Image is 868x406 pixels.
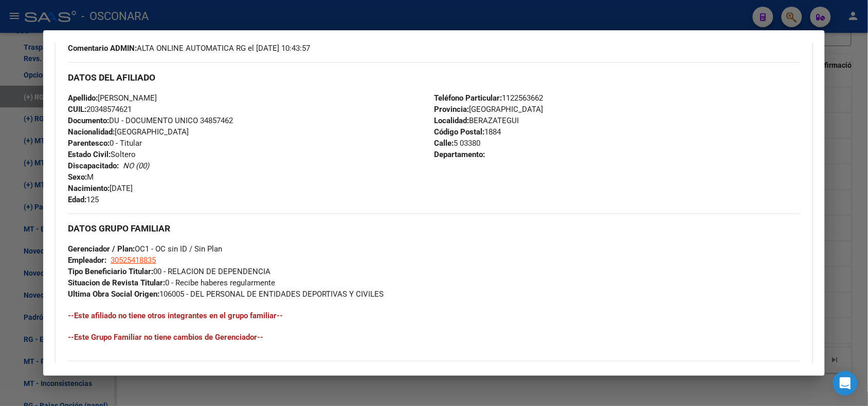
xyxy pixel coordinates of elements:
strong: Discapacitado: [68,161,119,170]
i: NO (00) [123,161,149,170]
strong: Nacimiento: [68,184,110,193]
span: ALTA ONLINE AUTOMATICA RG el [DATE] 10:43:57 [68,43,310,54]
span: Soltero [68,150,136,159]
span: 00 - RELACION DE DEPENDENCIA [68,267,270,276]
span: OC1 - OC sin ID / Sin Plan [68,244,222,254]
span: [PERSON_NAME] [68,93,157,103]
span: 125 [68,195,99,204]
strong: Nacionalidad: [68,127,115,137]
span: BERAZATEGUI [434,116,519,125]
span: M [68,172,94,182]
strong: CUIL: [68,105,86,114]
strong: Código Postal: [434,127,484,137]
span: [GEOGRAPHIC_DATA] [68,127,189,137]
span: 1884 [434,127,501,137]
span: 1122563662 [434,93,543,103]
strong: Ultima Obra Social Origen: [68,289,159,299]
span: 0 - Recibe haberes regularmente [68,278,275,287]
span: 106005 - DEL PERSONAL DE ENTIDADES DEPORTIVAS Y CIVILES [68,289,384,299]
strong: Gerenciador / Plan: [68,244,135,254]
strong: Parentesco: [68,139,110,148]
strong: Edad: [68,195,86,204]
strong: Apellido: [68,93,98,103]
h4: --Este Grupo Familiar no tiene cambios de Gerenciador-- [68,332,800,343]
strong: Comentario ADMIN: [68,44,137,53]
strong: Estado Civil: [68,150,111,159]
strong: Provincia: [434,105,469,114]
strong: Situacion de Revista Titular: [68,278,165,287]
strong: Empleador: [68,256,106,265]
strong: Tipo Beneficiario Titular: [68,267,153,276]
strong: Teléfono Particular: [434,93,502,103]
h3: DATOS GRUPO FAMILIAR [68,223,800,234]
div: Open Intercom Messenger [833,371,858,396]
span: [DATE] [68,184,133,193]
span: 20348574621 [68,105,132,114]
span: DU - DOCUMENTO UNICO 34857462 [68,116,233,125]
h3: DATOS DEL AFILIADO [68,72,800,83]
span: 30525418835 [111,256,156,265]
strong: Sexo: [68,172,87,182]
strong: Calle: [434,139,454,148]
strong: Departamento: [434,150,485,159]
strong: Documento: [68,116,109,125]
strong: Localidad: [434,116,469,125]
span: 5 03380 [434,139,480,148]
span: 0 - Titular [68,139,142,148]
h4: --Este afiliado no tiene otros integrantes en el grupo familiar-- [68,310,800,321]
span: [GEOGRAPHIC_DATA] [434,105,543,114]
